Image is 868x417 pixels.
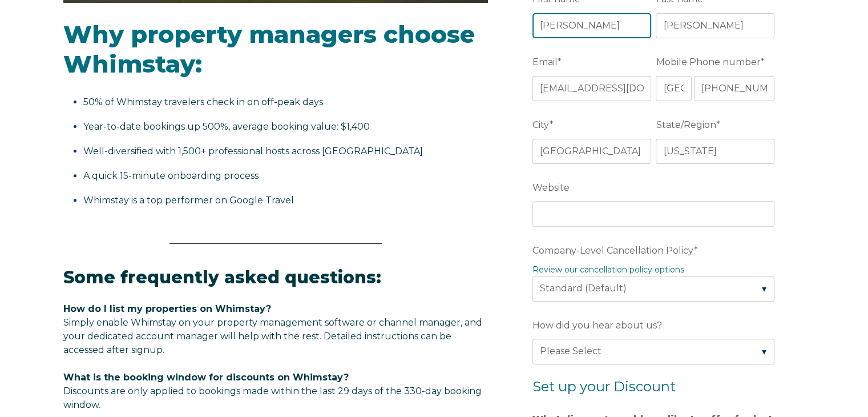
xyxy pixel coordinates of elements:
[83,195,294,206] span: Whimstay is a top performer on Google Travel
[656,116,716,134] span: State/Region
[63,303,271,314] span: How do I list my properties on Whimstay?
[63,267,381,288] span: Some frequently asked questions:
[63,19,475,79] span: Why property managers choose Whimstay:
[532,116,550,134] span: City
[83,97,323,107] span: 50% of Whimstay travelers check in on off-peak days
[63,386,482,410] span: Discounts are only applied to bookings made within the last 29 days of the 330-day booking window.
[83,121,370,132] span: Year-to-date bookings up 500%, average booking value: $1,400
[532,179,570,197] span: Website
[63,317,482,355] span: Simply enable Whimstay on your property management software or channel manager, and your dedicate...
[83,146,423,157] span: Well-diversified with 1,500+ professional hosts across [GEOGRAPHIC_DATA]
[532,316,662,334] span: How did you hear about us?
[532,378,676,395] span: Set up your Discount
[532,264,684,275] a: Review our cancellation policy options
[656,53,760,71] span: Mobile Phone number
[532,242,694,259] span: Company-Level Cancellation Policy
[532,53,558,71] span: Email
[83,170,259,181] span: A quick 15-minute onboarding process
[63,372,349,383] span: What is the booking window for discounts on Whimstay?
